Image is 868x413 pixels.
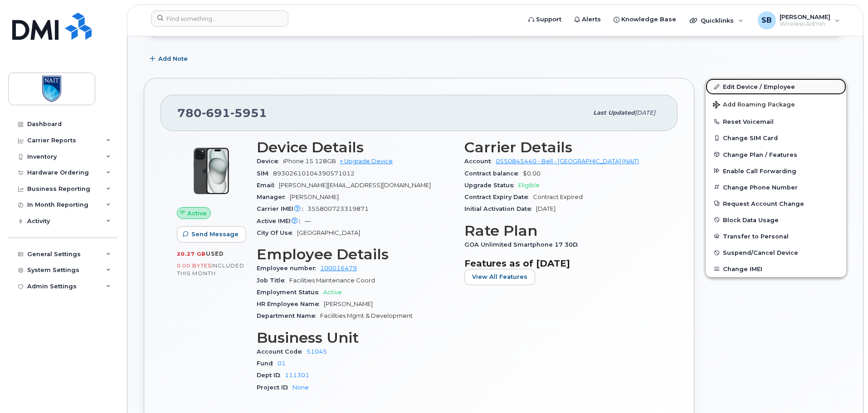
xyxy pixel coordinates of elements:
[701,17,734,24] span: Quicklinks
[257,139,454,155] h3: Device Details
[464,223,661,239] h3: Rate Plan
[293,384,309,391] a: None
[582,15,601,24] span: Alerts
[297,229,360,236] span: [GEOGRAPHIC_DATA]
[536,15,561,24] span: Support
[780,20,830,28] span: Wireless Admin
[257,158,283,165] span: Device
[324,301,373,307] span: [PERSON_NAME]
[706,212,846,228] button: Block Data Usage
[522,10,568,29] a: Support
[285,372,309,379] a: 111301
[683,11,750,29] div: Quicklinks
[533,194,583,200] span: Contract Expired
[307,348,327,355] a: 51045
[635,109,655,116] span: [DATE]
[307,205,369,212] span: 355800723319871
[257,265,320,272] span: Employee number
[706,130,846,146] button: Change SIM Card
[607,10,683,29] a: Knowledge Base
[464,205,536,212] span: Initial Activation Date
[184,144,239,198] img: iPhone_15_Black.png
[536,205,556,212] span: [DATE]
[496,158,639,165] a: 0550845440 - Bell - [GEOGRAPHIC_DATA] (NAIT)
[723,167,796,174] span: Enable Call Forwarding
[518,182,540,189] span: Eligible
[761,15,772,26] span: SB
[568,10,607,29] a: Alerts
[320,312,413,319] span: Facilities Mgmt & Development
[706,195,846,212] button: Request Account Change
[464,139,661,155] h3: Carrier Details
[278,360,286,367] a: 01
[257,229,297,236] span: City Of Use
[464,170,523,177] span: Contract balance
[706,163,846,179] button: Enable Call Forwarding
[257,218,305,224] span: Active IMEI
[257,312,320,319] span: Department Name
[780,13,830,20] span: [PERSON_NAME]
[723,151,797,158] span: Change Plan / Features
[257,360,278,367] span: Fund
[523,170,541,177] span: $0.00
[257,348,307,355] span: Account Code
[706,146,846,163] button: Change Plan / Features
[144,51,195,67] button: Add Note
[279,182,431,189] span: [PERSON_NAME][EMAIL_ADDRESS][DOMAIN_NAME]
[257,182,279,189] span: Email
[202,106,230,120] span: 691
[177,226,246,243] button: Send Message
[464,241,582,248] span: GOA Unlimited Smartphone 17 30D
[177,251,206,257] span: 20.27 GB
[706,78,846,95] a: Edit Device / Employee
[257,246,454,262] h3: Employee Details
[257,205,307,212] span: Carrier IMEI
[257,289,323,296] span: Employment Status
[706,244,846,261] button: Suspend/Cancel Device
[230,106,267,120] span: 5951
[257,170,273,177] span: SIM
[257,330,454,346] h3: Business Unit
[706,228,846,244] button: Transfer to Personal
[464,269,535,285] button: View All Features
[187,209,207,218] span: Active
[257,384,293,391] span: Project ID
[289,277,375,284] span: Facilities Maintenance Coord
[464,182,518,189] span: Upgrade Status
[621,15,676,24] span: Knowledge Base
[257,372,285,379] span: Dept ID
[706,179,846,195] button: Change Phone Number
[323,289,342,296] span: Active
[158,54,188,63] span: Add Note
[340,158,393,165] a: + Upgrade Device
[472,272,527,281] span: View All Features
[706,113,846,130] button: Reset Voicemail
[257,301,324,307] span: HR Employee Name
[290,194,339,200] span: [PERSON_NAME]
[464,194,533,200] span: Contract Expiry Date
[206,250,224,257] span: used
[177,262,211,269] span: 0.00 Bytes
[593,109,635,116] span: Last updated
[464,158,496,165] span: Account
[283,158,336,165] span: iPhone 15 128GB
[257,277,289,284] span: Job Title
[320,265,357,272] a: 100016479
[751,11,846,29] div: Sarah Badry
[273,170,355,177] span: 89302610104390571012
[723,249,798,256] span: Suspend/Cancel Device
[191,230,239,238] span: Send Message
[713,101,795,110] span: Add Roaming Package
[305,218,311,224] span: —
[177,106,267,120] span: 780
[706,261,846,277] button: Change IMEI
[464,258,661,269] h3: Features as of [DATE]
[257,194,290,200] span: Manager
[151,10,288,27] input: Find something...
[706,95,846,113] button: Add Roaming Package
